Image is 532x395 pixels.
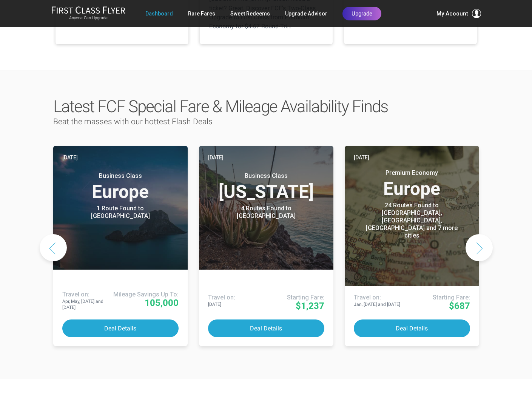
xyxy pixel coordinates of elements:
small: Anyone Can Upgrade [51,15,125,21]
time: [DATE] [208,153,224,162]
a: [DATE] Premium EconomyEurope 24 Routes Found to [GEOGRAPHIC_DATA], [GEOGRAPHIC_DATA], [GEOGRAPHIC... [345,146,479,346]
a: Sweet Redeems [230,7,270,20]
a: First Class FlyerAnyone Can Upgrade [51,6,125,21]
time: [DATE] [62,153,78,162]
h3: [US_STATE] [208,172,324,201]
img: First Class Flyer [51,6,125,14]
button: Next slide [466,234,493,261]
div: 4 Routes Found to [GEOGRAPHIC_DATA] [219,205,313,220]
button: Deal Details [62,319,179,337]
button: Previous slide [40,234,67,261]
span: Latest FCF Special Fare & Mileage Availability Finds [53,97,388,116]
div: 24 Routes Found to [GEOGRAPHIC_DATA], [GEOGRAPHIC_DATA], [GEOGRAPHIC_DATA] and 7 more cities [365,202,459,239]
a: Upgrade [342,7,381,20]
time: [DATE] [354,153,369,162]
small: Business Class [73,172,168,180]
small: Business Class [219,172,313,180]
a: Dashboard [145,7,173,20]
span: Beat the masses with our hottest Flash Deals [53,117,213,126]
a: [DATE] Business Class[US_STATE] 4 Routes Found to [GEOGRAPHIC_DATA] Airlines offering special far... [199,146,333,346]
button: Deal Details [208,319,324,337]
a: Upgrade Advisor [285,7,327,20]
a: Rare Fares [188,7,215,20]
small: Premium Economy [365,169,459,177]
div: 1 Route Found to [GEOGRAPHIC_DATA] [73,205,168,220]
button: My Account [436,9,481,18]
h3: Europe [62,172,179,201]
a: [DATE] Business ClassEurope 1 Route Found to [GEOGRAPHIC_DATA] Use These Miles / Points: Travel o... [53,146,188,346]
span: My Account [436,9,468,18]
h3: Europe [354,169,470,198]
button: Deal Details [354,319,470,337]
